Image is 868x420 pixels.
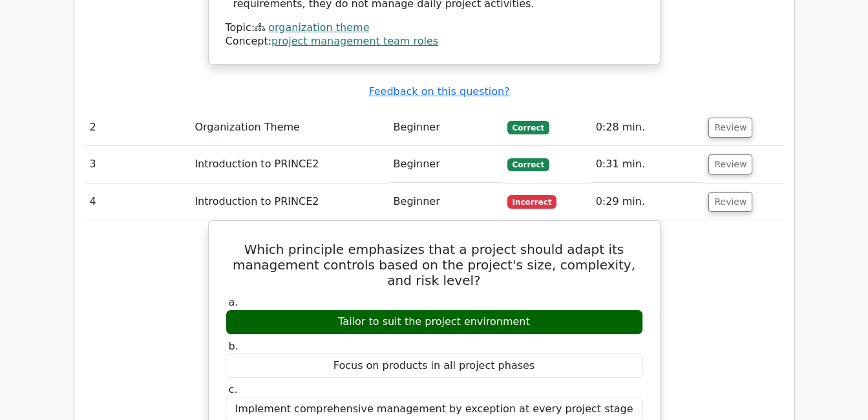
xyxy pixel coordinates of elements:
a: Feedback on this question? [368,85,509,98]
td: Introduction to PRINCE2 [189,146,388,183]
span: Correct [507,158,549,171]
span: b. [229,340,238,352]
a: project management team roles [271,35,438,47]
td: 0:29 min. [591,184,704,220]
td: Beginner [388,146,502,183]
td: 0:28 min. [591,109,704,146]
button: Review [708,118,752,138]
td: 4 [85,184,190,220]
a: organization theme [268,21,369,34]
td: Beginner [388,184,502,220]
span: a. [229,296,238,308]
td: 0:31 min. [591,146,704,183]
h5: Which principle emphasizes that a project should adapt its management controls based on the proje... [224,242,644,288]
td: Organization Theme [189,109,388,146]
span: Correct [507,121,549,134]
td: Beginner [388,109,502,146]
td: 2 [85,109,190,146]
button: Review [708,192,752,212]
div: Tailor to suit the project environment [226,310,643,335]
span: c. [229,383,238,395]
td: 3 [85,146,190,183]
div: Concept: [226,35,643,48]
div: Topic: [226,21,643,35]
button: Review [708,154,752,174]
td: Introduction to PRINCE2 [189,184,388,220]
div: Focus on products in all project phases [226,353,643,379]
span: Incorrect [507,195,557,208]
